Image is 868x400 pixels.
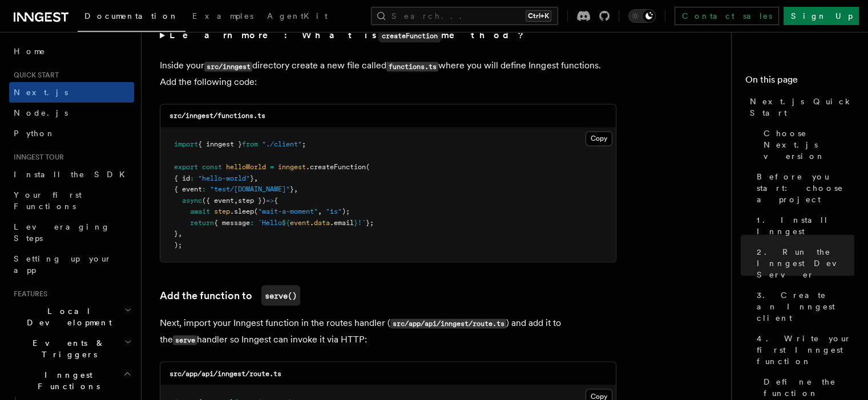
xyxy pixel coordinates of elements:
[9,365,134,397] button: Inngest Functions
[358,218,366,226] span: !`
[9,289,47,299] span: Features
[261,285,300,305] code: serve()
[190,174,194,182] span: :
[9,185,134,217] a: Your first Functions
[274,196,278,204] span: {
[202,196,234,204] span: ({ event
[757,246,854,280] span: 2. Run the Inngest Dev Server
[628,9,656,23] button: Toggle dark mode
[169,112,265,120] code: src/inngest/functions.ts
[262,140,302,148] span: "./client"
[752,285,854,328] a: 3. Create an Inngest client
[14,46,46,57] span: Home
[9,369,123,392] span: Inngest Functions
[759,123,854,166] a: Choose Next.js version
[752,242,854,285] a: 2. Run the Inngest Dev Server
[9,333,134,365] button: Events & Triggers
[160,315,616,348] p: Next, import your Inngest function in the routes handler ( ) and add it to the handler so Inngest...
[9,82,134,103] a: Next.js
[204,62,252,71] code: src/inngest
[258,218,282,226] span: `Hello
[78,3,185,32] a: Documentation
[174,162,198,170] span: export
[230,207,254,215] span: .sleep
[160,285,300,305] a: Add the function toserve()
[378,30,441,42] code: createFunction
[294,185,298,193] span: ,
[290,218,310,226] span: event
[14,108,68,117] span: Node.js
[190,207,210,215] span: await
[526,10,551,22] kbd: Ctrl+K
[784,7,859,25] a: Sign Up
[745,91,854,123] a: Next.js Quick Start
[9,337,124,360] span: Events & Triggers
[9,41,134,62] a: Home
[330,218,354,226] span: .email
[302,140,306,148] span: ;
[174,229,178,237] span: }
[198,140,242,148] span: { inngest }
[14,170,132,179] span: Install the SDK
[160,58,616,90] p: Inside your directory create a new file called where you will define Inngest functions. Add the f...
[366,218,374,226] span: };
[9,164,134,185] a: Install the SDK
[390,319,506,328] code: src/app/api/inngest/route.ts
[757,214,854,237] span: 1. Install Inngest
[242,140,258,148] span: from
[254,207,258,215] span: (
[14,88,68,97] span: Next.js
[9,301,134,333] button: Local Development
[752,210,854,242] a: 1. Install Inngest
[266,196,274,204] span: =>
[84,11,179,21] span: Documentation
[9,248,134,280] a: Setting up your app
[270,162,274,170] span: =
[160,27,616,44] summary: Learn more: What iscreateFunctionmethod?
[174,185,202,193] span: { event
[267,11,328,21] span: AgentKit
[182,196,202,204] span: async
[386,62,438,71] code: functions.ts
[258,207,318,215] span: "wait-a-moment"
[174,174,190,182] span: { id
[764,128,854,162] span: Choose Next.js version
[9,305,124,328] span: Local Development
[366,162,370,170] span: (
[238,196,266,204] span: step })
[178,229,182,237] span: ,
[14,222,110,243] span: Leveraging Steps
[169,369,281,377] code: src/app/api/inngest/route.ts
[354,218,358,226] span: }
[342,207,350,215] span: );
[752,328,854,372] a: 4. Write your first Inngest function
[214,207,230,215] span: step
[173,335,197,345] code: serve
[306,162,366,170] span: .createFunction
[750,96,854,119] span: Next.js Quick Start
[226,162,266,170] span: helloWorld
[314,218,330,226] span: data
[250,174,254,182] span: }
[318,207,322,215] span: ,
[250,218,254,226] span: :
[234,196,238,204] span: ,
[310,218,314,226] span: .
[9,71,59,80] span: Quick start
[192,11,253,21] span: Examples
[198,174,250,182] span: "hello-world"
[752,166,854,210] a: Before you start: choose a project
[174,240,182,248] span: );
[14,129,55,138] span: Python
[371,7,558,25] button: Search...Ctrl+K
[757,171,854,205] span: Before you start: choose a project
[210,185,290,193] span: "test/[DOMAIN_NAME]"
[190,218,214,226] span: return
[254,174,258,182] span: ,
[757,289,854,324] span: 3. Create an Inngest client
[278,162,306,170] span: inngest
[14,190,82,211] span: Your first Functions
[9,103,134,123] a: Node.js
[9,217,134,248] a: Leveraging Steps
[757,333,854,367] span: 4. Write your first Inngest function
